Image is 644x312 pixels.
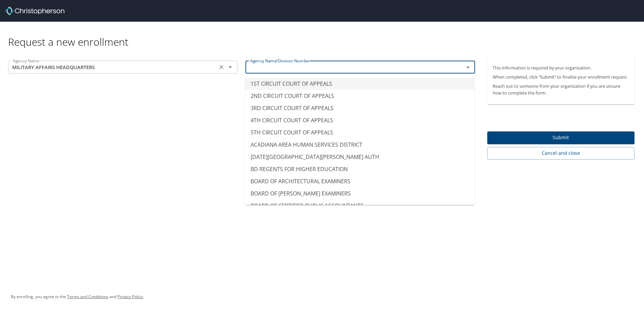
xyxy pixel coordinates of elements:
li: BOARD OF [PERSON_NAME] EXAMINERS [245,187,474,200]
button: Open [226,62,235,72]
div: Request a new enrollment [8,22,640,48]
span: Submit [493,133,629,142]
li: 3RD CIRCUIT COURT OF APPEALS [245,102,474,114]
li: 4TH CIRCUIT COURT OF APPEALS [245,114,474,126]
button: Close [463,62,473,72]
li: 1ST CIRCUIT COURT OF APPEALS [245,78,474,90]
p: This information is required by your organization. [493,65,629,71]
a: Privacy Policy [117,294,143,299]
span: Cancel and close [493,149,629,158]
li: BOARD OF CERTIFIED PUBLIC ACCOUNTANTS [245,200,474,212]
button: Cancel and close [487,147,635,160]
li: [DATE][GEOGRAPHIC_DATA][PERSON_NAME] AUTH [245,151,474,163]
li: ACADIANA AREA HUMAN SERVICES DISTRICT [245,139,474,151]
li: 2ND CIRCUIT COURT OF APPEALS [245,90,474,102]
a: Terms and Conditions [67,294,108,299]
button: Submit [487,131,635,145]
li: BOARD OF ARCHITECTURAL EXAMINERS [245,175,474,187]
p: Reach out to someone from your organization if you are unsure how to complete the form. [493,83,629,96]
li: BD REGENTS FOR HIGHER EDUCATION [245,163,474,175]
p: When completed, click “Submit” to finalize your enrollment request. [493,74,629,80]
button: Clear [217,62,226,72]
div: By enrolling, you agree to the and . [11,288,144,305]
img: cbt logo [5,7,64,15]
li: 5TH CIRCUIT COURT OF APPEALS [245,126,474,139]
